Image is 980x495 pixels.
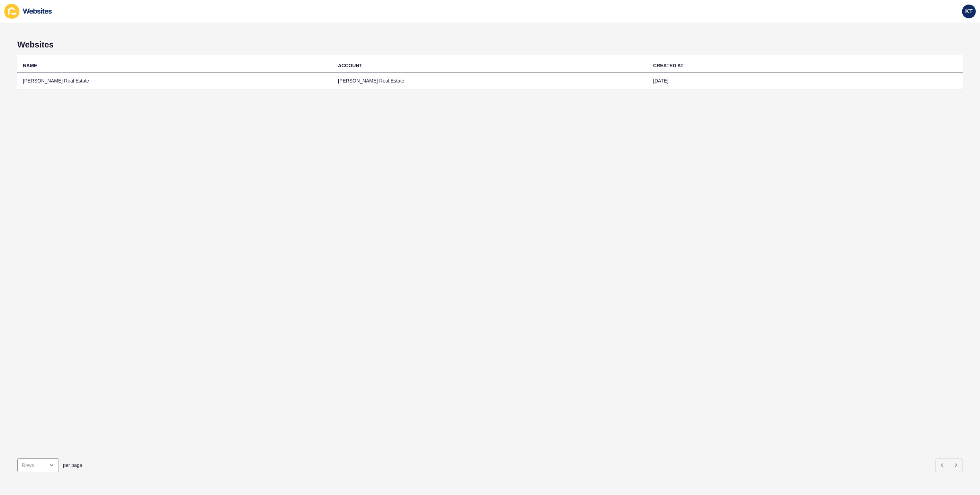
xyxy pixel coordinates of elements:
div: CREATED AT [653,62,684,69]
td: [DATE] [648,72,963,89]
span: per page [63,462,82,469]
span: KT [965,8,972,15]
td: [PERSON_NAME] Real Estate [332,72,648,89]
div: NAME [23,62,37,69]
td: [PERSON_NAME] Real Estate [17,72,332,89]
div: ACCOUNT [338,62,362,69]
h1: Websites [17,40,963,50]
div: open menu [17,458,59,472]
